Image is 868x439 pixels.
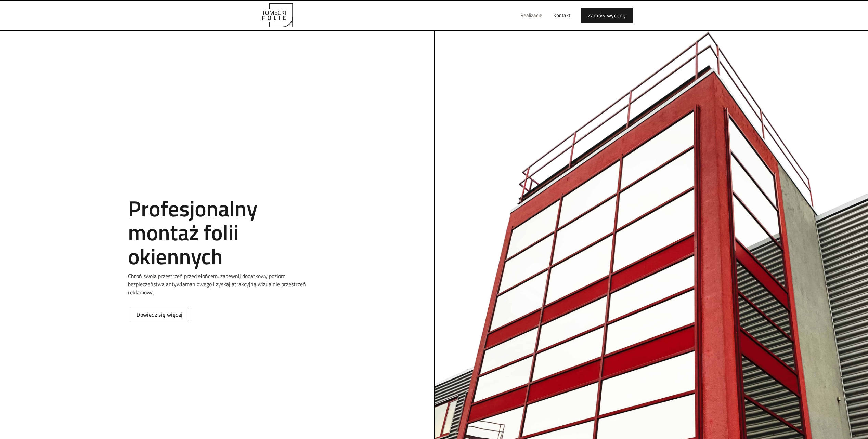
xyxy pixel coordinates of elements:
a: Kontakt [548,4,576,26]
a: Zamów wycenę [581,8,633,23]
h1: Tomecki folie [128,179,306,186]
p: Chroń swoją przestrzeń przed słońcem, zapewnij dodatkowy poziom bezpieczeństwa antywłamaniowego i... [128,272,306,296]
a: Realizacje [515,4,548,26]
a: Dowiedz się więcej [130,307,189,322]
h2: Profesjonalny montaż folii okiennych [128,196,306,268]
